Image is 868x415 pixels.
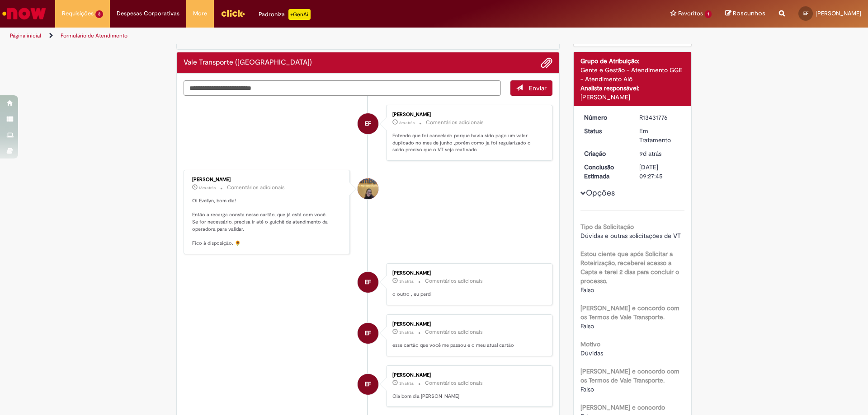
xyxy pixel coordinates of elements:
span: [PERSON_NAME] [816,9,861,17]
div: [DATE] 09:27:45 [639,163,681,181]
span: 6m atrás [399,120,415,126]
p: o outro , eu perdi [392,291,543,298]
span: Falso [580,286,594,294]
ul: Trilhas de página [7,28,572,44]
span: Falso [580,385,594,393]
b: Estou ciente que após Solicitar a Roteirização, receberei acesso a Capta e terei 2 dias para conc... [580,250,679,285]
span: 16m atrás [199,185,216,191]
small: Comentários adicionais [425,277,483,285]
div: Gente e Gestão - Atendimento GGE - Atendimento Alô [580,65,685,84]
small: Comentários adicionais [425,328,483,336]
time: 29/08/2025 10:47:21 [399,120,415,126]
button: Adicionar anexos [541,57,552,69]
img: click_logo_yellow_360x200.png [221,6,245,20]
textarea: Digite sua mensagem aqui... [184,80,501,96]
span: Requisições [62,9,94,18]
p: Olá bom dia [PERSON_NAME] [392,393,543,400]
div: Padroniza [259,9,311,20]
div: [PERSON_NAME] [392,373,543,378]
div: Evellyn Correa De Faria [358,272,378,293]
div: [PERSON_NAME] [580,93,685,102]
span: Favoritos [678,9,703,18]
h2: Vale Transporte (VT) Histórico de tíquete [184,59,312,67]
span: 1 [705,10,712,18]
a: Formulário de Atendimento [61,32,127,39]
div: Evellyn Correa De Faria [358,323,378,344]
span: 9d atrás [639,149,661,158]
div: Grupo de Atribuição: [580,56,685,65]
small: Comentários adicionais [227,184,285,191]
dt: Número [577,113,633,122]
a: Rascunhos [725,9,765,18]
div: Analista responsável: [580,84,685,93]
p: Entendo que foi cancelado porque havia sido pago um valor duplicado no mes de junho ,porém como j... [392,132,543,154]
div: Em Tratamento [639,126,681,145]
div: 20/08/2025 11:01:16 [639,149,681,158]
img: ServiceNow [1,5,47,23]
span: Enviar [529,84,547,92]
span: 3h atrás [399,330,414,335]
span: Despesas Corporativas [117,9,179,18]
span: Dúvidas [580,349,603,357]
b: Motivo [580,340,600,348]
div: [PERSON_NAME] [392,112,543,117]
time: 29/08/2025 08:04:38 [399,279,414,284]
b: [PERSON_NAME] e concordo [580,403,665,411]
span: More [193,9,207,18]
p: esse cartão que você me passou e o meu atual cartão [392,342,543,349]
div: Evellyn Correa De Faria [358,113,378,134]
div: [PERSON_NAME] [192,177,343,182]
span: EF [365,373,371,395]
a: Página inicial [10,32,41,39]
small: Comentários adicionais [425,379,483,387]
span: Dúvidas e outras solicitações de VT [580,232,681,240]
span: EF [803,10,808,16]
div: [PERSON_NAME] [392,322,543,327]
dt: Status [577,126,633,135]
span: EF [365,322,371,344]
button: Enviar [510,80,552,96]
span: EF [365,113,371,135]
b: Tipo da Solicitação [580,223,634,231]
span: 3 [95,10,103,18]
div: Amanda De Campos Gomes Do Nascimento [358,178,378,199]
b: [PERSON_NAME] e concordo com os Termos de Vale Transporte. [580,304,679,321]
span: Rascunhos [733,9,765,18]
div: [PERSON_NAME] [392,270,543,276]
dt: Conclusão Estimada [577,163,633,181]
div: R13431776 [639,113,681,122]
small: Comentários adicionais [426,119,484,126]
dt: Criação [577,149,633,158]
div: Evellyn Correa De Faria [358,374,378,395]
span: Falso [580,322,594,330]
span: 3h atrás [399,381,414,386]
time: 20/08/2025 11:01:16 [639,149,661,158]
p: Oi Evellyn, bom dia! Então a recarga consta nesse cartão, que já está com você. Se for necessário... [192,197,343,247]
b: [PERSON_NAME] e concordo com os Termos de Vale Transporte. [580,367,679,384]
span: EF [365,271,371,293]
time: 29/08/2025 10:38:02 [199,185,216,191]
time: 29/08/2025 08:04:23 [399,330,414,335]
p: +GenAi [288,9,311,20]
span: 3h atrás [399,279,414,284]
